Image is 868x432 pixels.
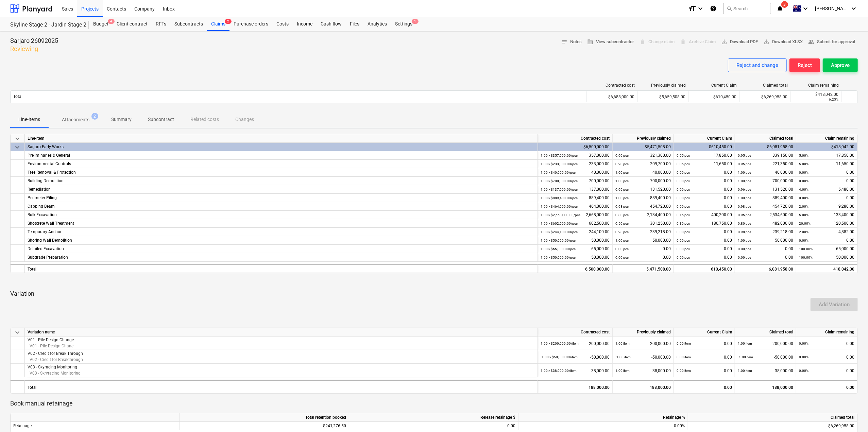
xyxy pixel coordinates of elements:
[28,160,535,168] div: Environmental Controls
[677,247,690,251] small: 0.00 pcs
[777,4,783,13] i: notifications
[28,228,535,236] div: Temporary Anchor
[674,328,735,336] div: Current Claim
[799,188,809,191] small: 4.00%
[677,245,732,253] div: 0.00
[677,213,690,217] small: 0.15 pcs
[738,196,751,200] small: 1.00 pcs
[738,342,752,345] small: 1.00 item
[615,342,630,345] small: 1.00 item
[559,37,584,47] button: Notes
[738,211,793,219] div: 2,534,600.00
[738,239,751,242] small: 1.00 pcs
[799,245,854,253] div: 65,000.00
[677,230,690,234] small: 0.00 pcs
[718,37,761,47] button: Download PDF
[738,228,793,236] div: 239,218.00
[738,168,793,177] div: 40,000.00
[18,116,40,123] p: Line-items
[28,177,535,185] div: Building Demolition
[815,6,849,11] span: [PERSON_NAME]
[615,151,671,160] div: 321,300.00
[518,422,688,430] div: 0.00%
[677,222,690,225] small: 0.30 pcs
[728,58,787,72] button: Reject and change
[677,179,690,183] small: 0.00 pcs
[677,171,690,174] small: 0.00 pcs
[615,219,671,228] div: 301,250.00
[391,17,416,31] a: Settings1
[799,154,809,157] small: 5.00%
[207,17,229,31] div: Claims
[272,17,293,31] a: Costs
[763,39,769,45] span: save_alt
[346,17,363,31] a: Files
[541,253,610,262] div: 50,000.00
[738,154,751,157] small: 0.95 pcs
[789,58,820,72] button: Reject
[688,91,739,102] div: $610,450.00
[781,1,788,8] span: 3
[13,135,21,143] span: keyboard_arrow_down
[615,194,671,202] div: 889,400.00
[796,380,857,394] div: 0.00
[615,236,671,245] div: 50,000.00
[349,413,518,422] div: Release retainage $
[13,143,21,151] span: keyboard_arrow_down
[727,6,732,11] span: search
[10,45,58,53] p: Reviewing
[738,188,751,191] small: 0.96 pcs
[541,185,610,194] div: 137,000.00
[615,185,671,194] div: 131,520.00
[799,151,854,160] div: 17,850.00
[11,422,180,430] div: Retainage
[738,151,793,160] div: 339,150.00
[615,168,671,177] div: 40,000.00
[677,154,690,157] small: 0.05 pcs
[541,179,578,183] small: 1.00 × $700,000.00 / pcs
[738,213,751,217] small: 0.95 pcs
[735,380,796,394] div: 188,000.00
[677,188,690,191] small: 0.00 pcs
[796,134,857,143] div: Claim remaining
[724,3,771,14] button: Search
[25,264,538,273] div: Total
[615,336,671,350] div: 200,000.00
[541,265,610,274] div: 6,500,000.00
[615,247,629,251] small: 0.00 pcs
[615,188,629,191] small: 0.96 pcs
[615,355,631,359] small: -1.00 item
[799,265,854,274] div: 418,042.00
[538,328,613,336] div: Contracted cost
[586,91,637,102] div: $6,688,000.00
[62,116,89,123] p: Attachments
[541,171,576,174] small: 1.00 × $40,000.00 / pcs
[799,256,813,259] small: 100.00%
[541,239,576,242] small: 1.00 × $50,000.00 / pcs
[688,413,857,422] div: Claimed total
[637,91,688,102] div: $5,659,508.00
[677,194,732,202] div: 0.00
[799,162,809,166] small: 5.00%
[541,245,610,253] div: 65,000.00
[738,253,793,262] div: 0.00
[10,37,58,45] p: Sarjaro 26092025
[799,239,809,242] small: 0.00%
[615,160,671,168] div: 209,700.00
[613,134,674,143] div: Previously claimed
[28,337,74,343] p: V01 - Pile Design Change
[831,61,850,70] div: Approve
[798,61,812,70] div: Reject
[808,39,814,45] span: people_alt
[674,134,735,143] div: Current Claim
[738,202,793,211] div: 454,720.00
[28,151,535,160] div: Preliminaries & General
[738,205,751,208] small: 0.98 pcs
[363,17,391,31] div: Analytics
[180,413,349,422] div: Total retention booked
[28,357,83,362] p: | V02 - Credit for Breakthrough
[799,168,854,177] div: 0.00
[28,219,535,228] div: Shotcrete Wall Treatment
[152,17,170,31] a: RFTs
